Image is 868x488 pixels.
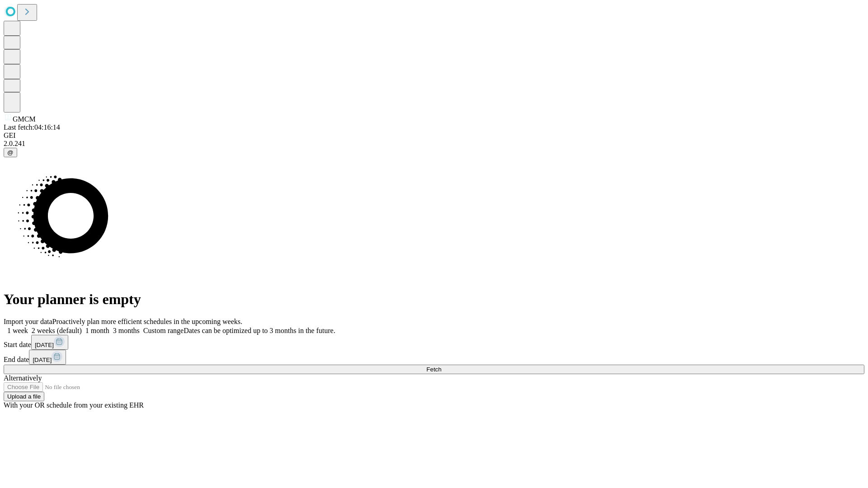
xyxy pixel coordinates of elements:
[4,365,864,374] button: Fetch
[13,115,36,123] span: GMCM
[4,148,17,157] button: @
[29,350,66,365] button: [DATE]
[4,350,864,365] div: End date
[31,335,68,350] button: [DATE]
[32,327,82,334] span: 2 weeks (default)
[143,327,184,334] span: Custom range
[35,342,54,348] span: [DATE]
[52,318,242,325] span: Proactively plan more efficient schedules in the upcoming weeks.
[426,366,441,373] span: Fetch
[4,374,42,382] span: Alternatively
[113,327,140,334] span: 3 months
[33,357,52,363] span: [DATE]
[184,327,335,334] span: Dates can be optimized up to 3 months in the future.
[4,335,864,350] div: Start date
[4,131,864,140] div: GEI
[4,318,52,325] span: Import your data
[7,327,28,334] span: 1 week
[4,392,44,401] button: Upload a file
[4,401,144,409] span: With your OR schedule from your existing EHR
[4,123,60,131] span: Last fetch: 04:16:14
[85,327,109,334] span: 1 month
[4,291,864,308] h1: Your planner is empty
[7,149,14,156] span: @
[4,140,864,148] div: 2.0.241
